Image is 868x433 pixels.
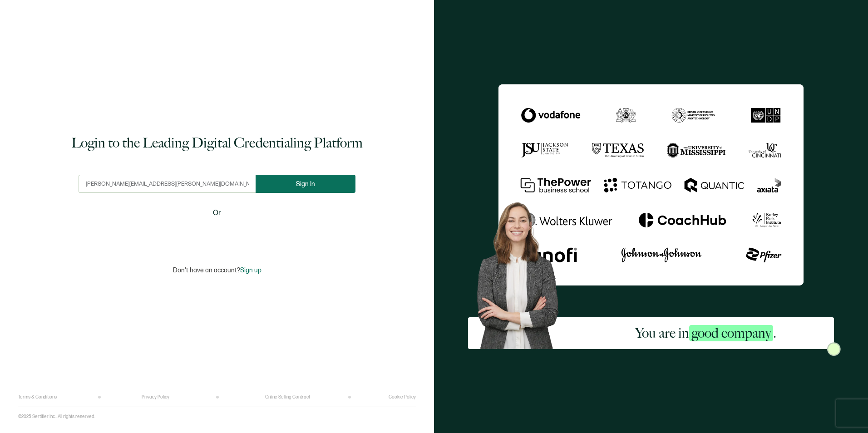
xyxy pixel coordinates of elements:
p: Don't have an account? [173,266,261,274]
span: Sign up [240,266,261,274]
h2: You are in . [635,324,776,342]
span: good company [689,325,773,341]
input: Enter your work email address [79,175,256,193]
span: Sign In [296,181,315,187]
img: Sertifier Login - You are in <span class="strong-h">good company</span>. [498,84,804,285]
img: Sertifier Login - You are in <span class="strong-h">good company</span>. Hero [468,195,578,349]
span: Or [213,207,221,219]
img: Sertifier Login [827,342,841,356]
button: Sign In [256,175,355,193]
a: Privacy Policy [142,394,169,400]
p: ©2025 Sertifier Inc.. All rights reserved. [18,414,95,419]
a: Terms & Conditions [18,394,57,400]
a: Cookie Policy [389,394,416,400]
a: Online Selling Contract [265,394,310,400]
h1: Login to the Leading Digital Credentialing Platform [71,134,363,152]
iframe: Sign in with Google Button [160,225,274,245]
